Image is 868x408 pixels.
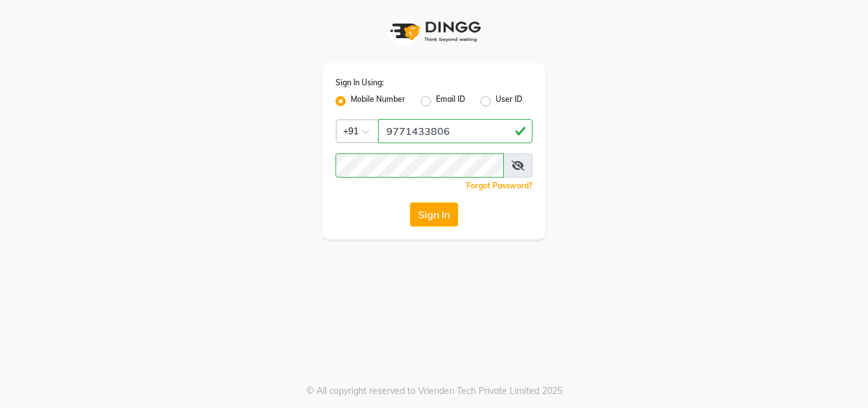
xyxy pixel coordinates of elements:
label: User ID [496,94,522,109]
button: Sign In [410,202,458,227]
label: Email ID [436,94,465,109]
label: Sign In Using: [336,77,384,88]
img: logo1.svg [383,13,485,50]
input: Username [336,153,504,178]
a: Forgot Password? [466,181,532,190]
input: Username [378,119,532,143]
label: Mobile Number [351,94,405,109]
